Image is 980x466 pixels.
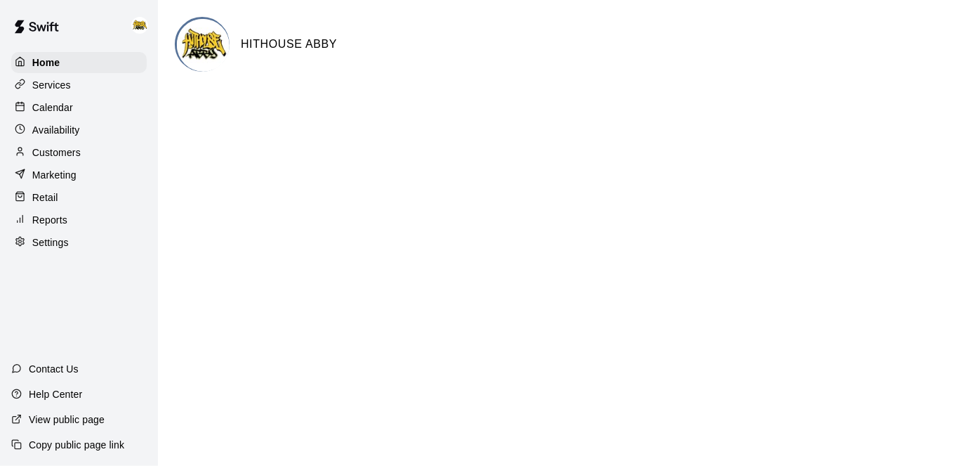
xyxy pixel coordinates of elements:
div: HITHOUSE ABBY [128,11,158,39]
a: Retail [11,187,147,208]
p: Home [32,56,60,70]
p: Contact Us [29,362,79,376]
a: Settings [11,232,147,253]
p: View public page [29,413,105,427]
p: Help Center [29,387,82,401]
p: Reports [32,213,67,227]
a: Reports [11,209,147,231]
p: Marketing [32,168,77,182]
a: Customers [11,142,147,163]
a: Calendar [11,97,147,118]
p: Retail [32,190,58,205]
h6: HITHOUSE ABBY [241,35,337,53]
p: Settings [32,235,69,250]
img: HITHOUSE ABBY logo [177,19,230,72]
a: Services [11,75,147,96]
a: Availability [11,119,147,141]
a: Home [11,52,147,73]
a: Marketing [11,164,147,186]
p: Availability [32,123,80,137]
p: Services [32,78,71,92]
p: Customers [32,145,81,160]
img: HITHOUSE ABBY [131,17,148,34]
p: Copy public page link [29,438,124,452]
p: Calendar [32,101,73,115]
